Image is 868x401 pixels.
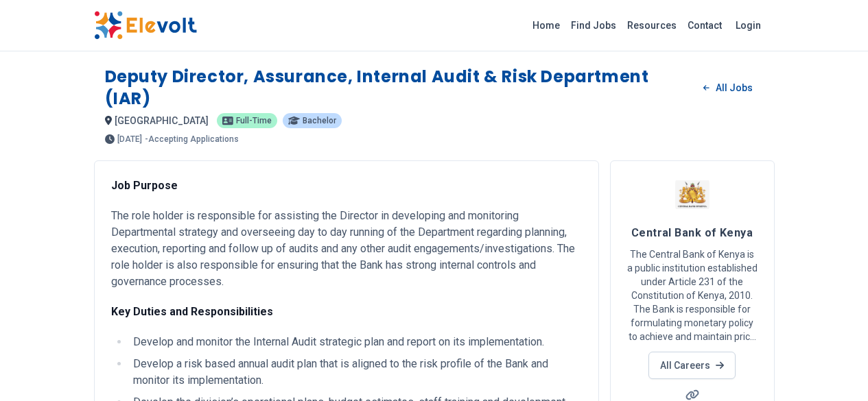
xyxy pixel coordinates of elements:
img: Elevolt [94,11,197,40]
a: Find Jobs [565,14,622,36]
strong: Key Duties and Responsibilities [111,305,273,318]
li: Develop and monitor the Internal Audit strategic plan and report on its implementation. [129,334,582,350]
li: Develop a risk based annual audit plan that is aligned to the risk profile of the Bank and monito... [129,356,582,389]
strong: Job Purpose [111,179,178,192]
p: The role holder is responsible for assisting the Director in developing and monitoring Department... [111,208,582,290]
a: Home [527,14,565,36]
a: Login [727,12,769,39]
a: Resources [622,14,682,36]
a: All Jobs [692,77,763,98]
span: Full-time [236,117,272,125]
a: Contact [682,14,727,36]
p: The Central Bank of Kenya is a public institution established under Article 231 of the Constituti... [627,247,758,343]
span: Central Bank of Kenya [631,226,753,239]
span: [GEOGRAPHIC_DATA] [115,115,209,126]
p: - Accepting Applications [145,135,239,143]
a: All Careers [648,352,736,379]
h1: Deputy Director, Assurance, Internal Audit & Risk Department (IAR) [105,66,693,110]
span: [DATE] [117,135,142,143]
img: Central Bank of Kenya [675,178,709,212]
span: Bachelor [303,117,336,125]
